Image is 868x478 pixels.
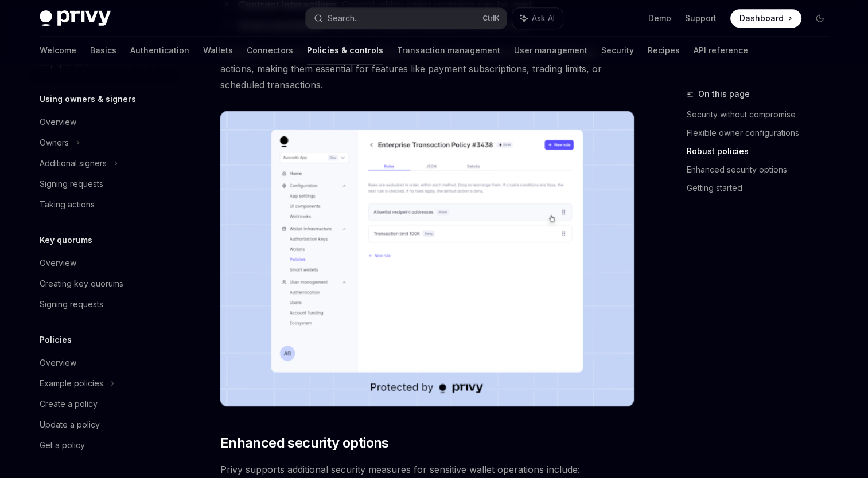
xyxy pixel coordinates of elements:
[307,37,383,64] a: Policies & controls
[30,112,177,132] a: Overview
[687,124,838,142] a: Flexible owner configurations
[30,414,177,435] a: Update a policy
[687,160,838,179] a: Enhanced security options
[130,37,189,64] a: Authentication
[687,179,838,197] a: Getting started
[30,273,177,294] a: Creating key quorums
[40,356,76,370] div: Overview
[40,136,69,150] div: Owners
[40,37,76,64] a: Welcome
[397,37,500,64] a: Transaction management
[811,9,829,28] button: Toggle dark mode
[40,297,103,311] div: Signing requests
[30,174,177,194] a: Signing requests
[648,37,680,64] a: Recipes
[30,194,177,215] a: Taking actions
[698,87,750,101] span: On this page
[40,377,103,390] div: Example policies
[328,11,360,25] div: Search...
[220,111,634,406] img: images/Policies.png
[514,37,587,64] a: User management
[730,9,801,28] a: Dashboard
[482,14,500,23] span: Ctrl K
[30,394,177,414] a: Create a policy
[30,435,177,456] a: Get a policy
[40,418,100,432] div: Update a policy
[40,233,92,247] h5: Key quorums
[220,434,389,452] span: Enhanced security options
[40,198,95,211] div: Taking actions
[40,277,123,291] div: Creating key quorums
[739,13,784,24] span: Dashboard
[90,37,116,64] a: Basics
[40,256,76,270] div: Overview
[220,461,634,477] span: Privy supports additional security measures for sensitive wallet operations include:
[694,37,748,64] a: API reference
[30,253,177,273] a: Overview
[685,13,717,24] a: Support
[687,142,838,160] a: Robust policies
[40,438,85,452] div: Get a policy
[532,13,555,24] span: Ask AI
[648,13,671,24] a: Demo
[30,294,177,315] a: Signing requests
[40,397,98,411] div: Create a policy
[40,115,76,129] div: Overview
[40,92,136,106] h5: Using owners & signers
[40,177,103,191] div: Signing requests
[306,8,507,29] button: Search...CtrlK
[30,352,177,373] a: Overview
[247,37,293,64] a: Connectors
[40,156,107,170] div: Additional signers
[220,45,634,93] span: Policies help protect users and applications by preventing unauthorized or unintended actions, ma...
[601,37,634,64] a: Security
[687,105,838,124] a: Security without compromise
[40,10,111,26] img: dark logo
[203,37,233,64] a: Wallets
[40,333,72,347] h5: Policies
[512,8,563,29] button: Ask AI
